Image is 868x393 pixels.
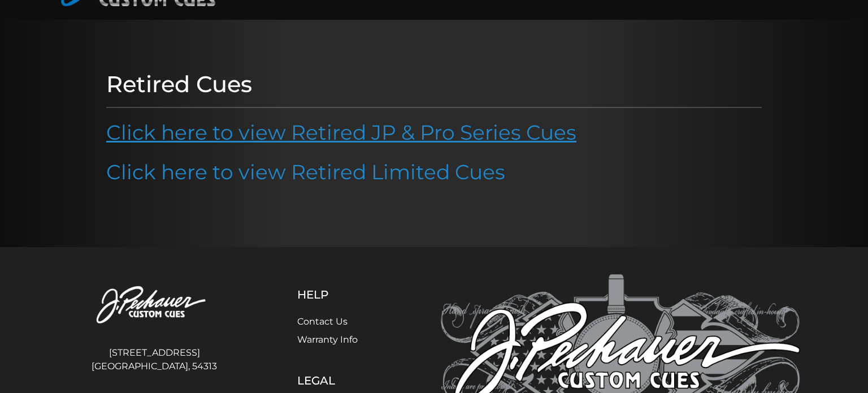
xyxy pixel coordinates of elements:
[68,342,241,378] address: [STREET_ADDRESS] [GEOGRAPHIC_DATA], 54313
[106,71,762,98] h1: Retired Cues
[106,159,505,184] a: Click here to view Retired Limited Cues
[68,274,241,337] img: Pechauer Custom Cues
[297,334,358,345] a: Warranty Info
[106,120,576,145] a: Click here to view Retired JP & Pro Series Cues
[297,288,385,301] h5: Help
[297,316,348,327] a: Contact Us
[297,374,385,387] h5: Legal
